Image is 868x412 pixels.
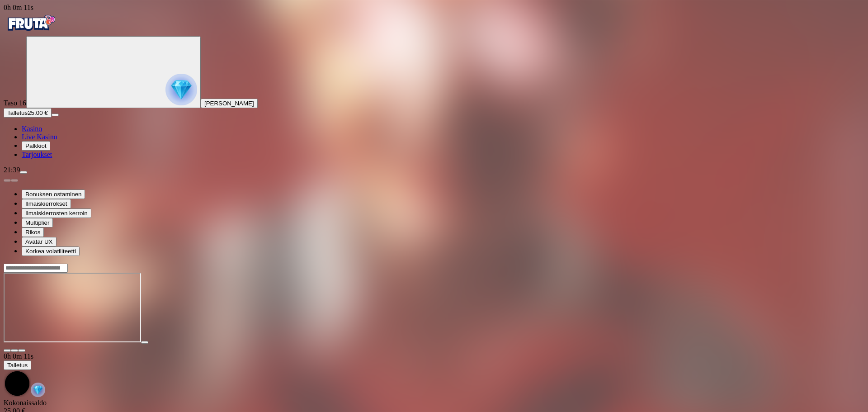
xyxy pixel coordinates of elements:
[22,208,91,218] button: Ilmaiskierrosten kerroin
[165,74,197,105] img: reward progress
[22,125,42,133] span: Kasino
[11,349,18,352] button: chevron-down icon
[11,179,18,182] button: next slide
[22,227,44,237] button: Rikos
[4,12,864,159] nav: Primary
[25,142,47,149] span: Palkkiot
[25,229,40,236] span: Rikos
[4,108,52,118] button: Talletusplus icon25.00 €
[4,349,11,352] button: close icon
[4,166,20,174] span: 21:39
[141,341,148,344] button: play icon
[4,273,141,342] iframe: Spinxiety
[4,360,31,370] button: Talletus
[22,125,42,133] a: diamond iconKasino
[4,4,33,11] span: user session time
[7,109,28,116] span: Talletus
[28,109,47,116] span: 25.00 €
[4,179,11,182] button: prev slide
[22,199,71,208] button: Ilmaiskierrokset
[4,352,33,360] span: user session time
[204,100,254,107] span: [PERSON_NAME]
[18,349,25,352] button: fullscreen icon
[22,141,50,151] button: reward iconPalkkiot
[22,133,57,141] span: Live Kasino
[25,238,53,245] span: Avatar UX
[25,191,81,198] span: Bonuksen ostaminen
[201,99,258,108] button: [PERSON_NAME]
[52,114,59,116] button: menu
[4,28,58,36] a: Fruta
[22,246,80,256] button: Korkea volatiliteetti
[20,171,27,174] button: menu
[22,189,85,199] button: Bonuksen ostaminen
[7,362,28,369] span: Talletus
[4,264,68,273] input: Search
[25,210,88,217] span: Ilmaiskierrosten kerroin
[22,218,53,227] button: Multiplier
[22,151,52,158] span: Tarjoukset
[22,151,52,158] a: gift-inverted iconTarjoukset
[31,383,45,397] img: reward-icon
[25,219,49,226] span: Multiplier
[25,248,76,255] span: Korkea volatiliteetti
[26,36,201,108] button: reward progress
[25,200,67,207] span: Ilmaiskierrokset
[22,133,57,141] a: poker-chip iconLive Kasino
[4,352,864,399] div: Game menu
[22,237,57,246] button: Avatar UX
[4,12,58,34] img: Fruta
[4,99,26,107] span: Taso 16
